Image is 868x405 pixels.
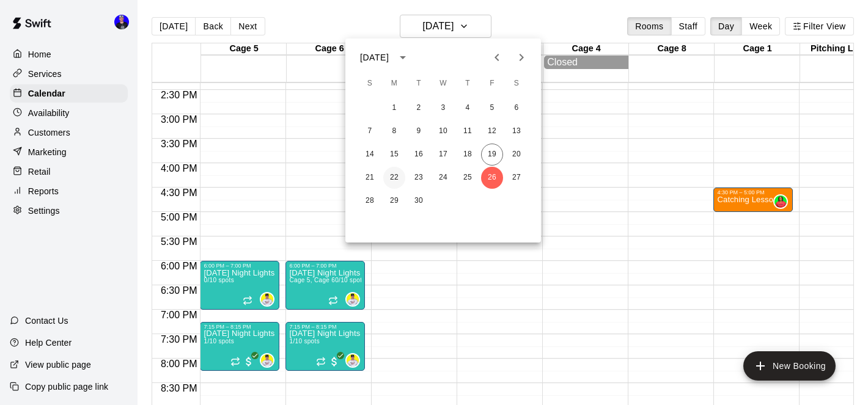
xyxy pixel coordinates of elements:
[457,167,479,189] button: 25
[506,97,528,119] button: 6
[432,144,454,166] button: 17
[481,167,503,189] button: 26
[383,97,405,119] button: 1
[408,144,430,166] button: 16
[359,120,381,142] button: 7
[360,51,389,64] div: [DATE]
[485,45,509,70] button: Previous month
[432,120,454,142] button: 10
[432,71,454,96] span: Wednesday
[506,144,528,166] button: 20
[481,144,503,166] button: 19
[408,71,430,96] span: Tuesday
[457,71,479,96] span: Thursday
[506,71,528,96] span: Saturday
[408,97,430,119] button: 2
[481,120,503,142] button: 12
[432,97,454,119] button: 3
[392,47,413,68] button: calendar view is open, switch to year view
[359,71,381,96] span: Sunday
[432,167,454,189] button: 24
[383,167,405,189] button: 22
[506,167,528,189] button: 27
[481,97,503,119] button: 5
[457,120,479,142] button: 11
[509,45,534,70] button: Next month
[383,144,405,166] button: 15
[408,120,430,142] button: 9
[359,144,381,166] button: 14
[408,190,430,212] button: 30
[457,144,479,166] button: 18
[383,190,405,212] button: 29
[506,120,528,142] button: 13
[383,71,405,96] span: Monday
[359,190,381,212] button: 28
[408,167,430,189] button: 23
[481,71,503,96] span: Friday
[359,167,381,189] button: 21
[457,97,479,119] button: 4
[383,120,405,142] button: 8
